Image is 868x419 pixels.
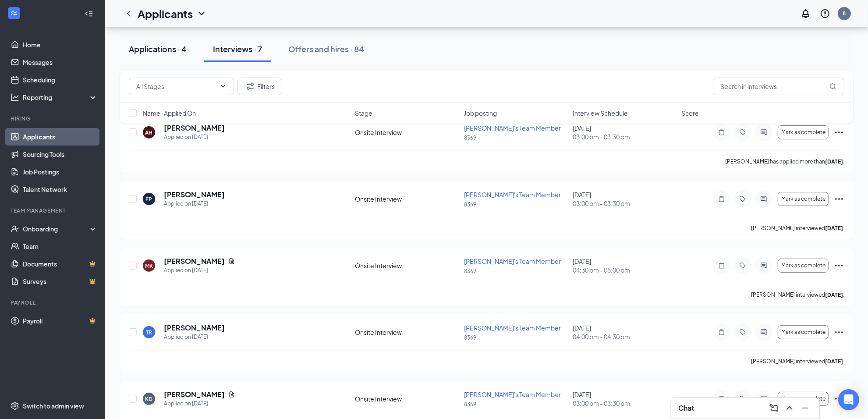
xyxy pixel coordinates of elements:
[843,10,846,17] div: 8
[758,395,769,402] svg: ActiveChat
[573,390,676,408] div: [DATE]
[829,83,836,90] svg: MagnifyingGlass
[716,195,727,202] svg: Note
[355,394,459,403] div: Onsite Interview
[11,401,19,410] svg: Settings
[737,329,748,336] svg: Tag
[725,158,844,165] p: [PERSON_NAME] has applied more than .
[573,132,676,141] span: 03:00 pm - 03:30 pm
[23,181,98,198] a: Talent Network
[784,403,795,413] svg: ChevronUp
[778,325,829,339] button: Mark as complete
[138,6,193,21] h1: Applicants
[355,195,459,203] div: Onsite Interview
[464,391,561,398] span: [PERSON_NAME]'s Team Member
[778,392,829,406] button: Mark as complete
[23,312,98,330] a: PayrollCrown
[355,328,459,337] div: Onsite Interview
[834,394,844,404] svg: Ellipses
[228,391,235,398] svg: Document
[164,256,225,266] h5: [PERSON_NAME]
[23,238,98,255] a: Team
[573,266,676,274] span: 04:30 pm - 05:00 pm
[23,71,98,89] a: Scheduling
[164,333,225,341] div: Applied on [DATE]
[716,395,727,402] svg: Note
[237,78,282,95] button: Filter Filters
[129,43,187,54] div: Applications · 4
[838,389,859,410] div: Open Intercom Messenger
[464,267,567,275] p: 8369
[573,199,676,208] span: 03:00 pm - 03:30 pm
[800,403,811,413] svg: Minimize
[23,255,98,273] a: DocumentsCrown
[464,324,561,332] span: [PERSON_NAME]'s Team Member
[573,190,676,208] div: [DATE]
[769,403,779,413] svg: ComposeMessage
[136,82,216,91] input: All Stages
[196,8,207,19] svg: ChevronDown
[11,224,19,233] svg: UserCheck
[23,224,90,233] div: Onboarding
[164,199,225,208] div: Applied on [DATE]
[23,146,98,163] a: Sourcing Tools
[23,128,98,146] a: Applicants
[573,399,676,408] span: 03:00 pm - 03:30 pm
[678,403,694,413] h3: Chat
[11,299,96,306] div: Payroll
[681,109,699,117] span: Score
[145,395,153,403] div: KD
[23,93,98,102] div: Reporting
[11,207,96,214] div: Team Management
[464,134,567,142] p: 8369
[10,9,18,18] svg: WorkstreamLogo
[23,273,98,290] a: SurveysCrown
[23,53,98,71] a: Messages
[781,196,825,202] span: Mark as complete
[355,261,459,270] div: Onsite Interview
[23,36,98,53] a: Home
[825,291,843,298] b: [DATE]
[716,262,727,269] svg: Note
[146,329,152,336] div: TR
[737,262,748,269] svg: Tag
[820,8,830,19] svg: QuestionInfo
[220,83,227,90] svg: ChevronDown
[164,133,225,142] div: Applied on [DATE]
[23,163,98,181] a: Job Postings
[464,191,561,199] span: [PERSON_NAME]'s Team Member
[145,262,153,270] div: MK
[11,93,19,102] svg: Analysis
[751,224,844,232] p: [PERSON_NAME] interviewed .
[164,399,235,408] div: Applied on [DATE]
[124,8,134,19] svg: ChevronLeft
[778,259,829,273] button: Mark as complete
[146,195,152,203] div: FP
[778,192,829,206] button: Mark as complete
[464,201,567,208] p: 8369
[573,323,676,341] div: [DATE]
[737,395,748,402] svg: Tag
[464,109,497,117] span: Job posting
[825,158,843,165] b: [DATE]
[164,323,225,333] h5: [PERSON_NAME]
[288,43,364,54] div: Offers and hires · 84
[713,78,844,95] input: Search in interviews
[758,195,769,202] svg: ActiveChat
[737,195,748,202] svg: Tag
[85,9,93,18] svg: Collapse
[834,194,844,204] svg: Ellipses
[751,291,844,298] p: [PERSON_NAME] interviewed .
[798,401,812,415] button: Minimize
[573,257,676,274] div: [DATE]
[164,266,235,275] div: Applied on [DATE]
[834,327,844,337] svg: Ellipses
[751,358,844,365] p: [PERSON_NAME] interviewed .
[355,109,373,117] span: Stage
[781,329,825,335] span: Mark as complete
[464,401,567,408] p: 8369
[164,390,225,399] h5: [PERSON_NAME]
[783,401,797,415] button: ChevronUp
[228,258,235,265] svg: Document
